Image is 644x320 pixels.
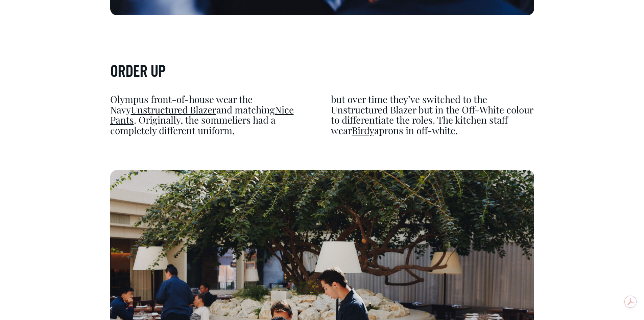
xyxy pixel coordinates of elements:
[352,124,374,136] a: Birdy
[110,63,534,82] h3: ORDER UP
[110,94,313,136] p: Olympus front-of-house wear the Navy and matching . Originally, the sommeliers had a completely d...
[110,103,294,126] a: Nice Pants
[131,103,216,116] a: Unstructured Blazer
[331,94,534,136] p: but over time they’ve switched to the Unstructured Blazer but in the Off-White colour to differen...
